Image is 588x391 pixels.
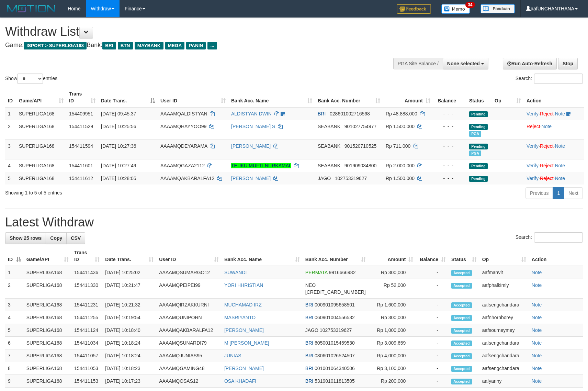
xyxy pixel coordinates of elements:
[516,232,583,243] label: Search:
[231,176,271,181] a: [PERSON_NAME]
[532,302,542,308] a: Note
[160,176,214,181] span: AAAAMQAKBARALFA12
[449,246,479,266] th: Status: activate to sort column ascending
[102,375,156,388] td: [DATE] 10:17:23
[525,187,553,199] a: Previous
[451,302,472,308] span: Accepted
[335,176,367,181] span: Copy 102753319627 to clipboard
[532,366,542,371] a: Note
[165,42,185,49] span: MEGA
[24,324,71,337] td: SUPERLIGA168
[71,299,102,311] td: 154411231
[5,139,16,159] td: 3
[469,150,481,156] span: Marked by aafsengchandara
[532,315,542,320] a: Note
[469,124,488,130] span: Pending
[24,299,71,311] td: SUPERLIGA168
[479,266,529,279] td: aafmanvit
[416,337,449,349] td: -
[5,324,24,337] td: 5
[5,311,24,324] td: 4
[469,111,488,117] span: Pending
[479,246,529,266] th: Op: activate to sort column ascending
[5,187,240,196] div: Showing 1 to 5 of 5 entries
[71,324,102,337] td: 154411124
[5,25,385,38] h1: Withdraw List
[102,246,156,266] th: Date Trans.: activate to sort column ascending
[451,270,472,276] span: Accepted
[315,366,355,371] span: Copy 001001064340506 to clipboard
[451,353,472,359] span: Accepted
[397,4,431,14] img: Feedback.jpg
[555,111,565,116] a: Note
[69,143,93,149] span: 154411594
[156,349,222,362] td: AAAAMQJUNIAS95
[479,324,529,337] td: aafsoumeymey
[315,88,383,107] th: Bank Acc. Number: activate to sort column ascending
[469,163,488,169] span: Pending
[555,163,565,168] a: Note
[386,111,417,116] span: Rp 48.888.000
[305,315,313,320] span: BRI
[24,349,71,362] td: SUPERLIGA168
[69,111,93,116] span: 154409951
[156,337,222,349] td: AAAAMQSUNARDI79
[231,124,275,129] a: [PERSON_NAME] S
[386,163,415,168] span: Rp 2.000.000
[5,375,24,388] td: 9
[416,299,449,311] td: -
[69,124,93,129] span: 154411529
[5,337,24,349] td: 6
[71,246,102,266] th: Trans ID: activate to sort column ascending
[224,340,269,346] a: M [PERSON_NAME]
[98,88,158,107] th: Date Trans.: activate to sort column descending
[135,42,163,49] span: MAYBANK
[344,143,376,149] span: Copy 901520710525 to clipboard
[369,266,416,279] td: Rp 300,000
[305,327,318,333] span: JAGO
[71,279,102,299] td: 154411330
[71,337,102,349] td: 154411034
[101,176,136,181] span: [DATE] 10:28:05
[318,124,340,129] span: SEABANK
[318,143,340,149] span: SEABANK
[320,327,352,333] span: Copy 102753319627 to clipboard
[160,124,206,129] span: AAAAMQHAYYOO99
[224,270,247,275] a: SUWANDI
[305,270,328,275] span: PERMATA
[71,349,102,362] td: 154411057
[222,246,303,266] th: Bank Acc. Name: activate to sort column ascending
[369,337,416,349] td: Rp 3,009,659
[156,299,222,311] td: AAAAMQIRZAKKURNI
[305,289,366,295] span: Copy 5859459201250908 to clipboard
[369,375,416,388] td: Rp 200,000
[315,340,355,346] span: Copy 605001015459530 to clipboard
[315,353,355,358] span: Copy 030601026524507 to clipboard
[479,311,529,324] td: aafnhornborey
[386,124,415,129] span: Rp 1.500.000
[451,283,472,289] span: Accepted
[516,74,583,84] label: Search:
[5,215,583,229] h1: Latest Withdraw
[102,299,156,311] td: [DATE] 10:21:32
[383,88,433,107] th: Amount: activate to sort column ascending
[16,172,66,185] td: SUPERLIGA168
[71,235,81,241] span: CSV
[451,379,472,384] span: Accepted
[318,163,340,168] span: SEABANK
[532,282,542,288] a: Note
[5,246,24,266] th: ID: activate to sort column descending
[540,143,554,149] a: Reject
[24,375,71,388] td: SUPERLIGA168
[24,337,71,349] td: SUPERLIGA168
[71,311,102,324] td: 154411255
[5,299,24,311] td: 3
[469,144,488,149] span: Pending
[303,246,369,266] th: Bank Acc. Number: activate to sort column ascending
[5,279,24,299] td: 2
[532,327,542,333] a: Note
[479,375,529,388] td: aafyanny
[231,111,272,116] a: ALDISTYAN DWIN
[5,74,57,84] label: Show entries
[315,315,355,320] span: Copy 060901004556532 to clipboard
